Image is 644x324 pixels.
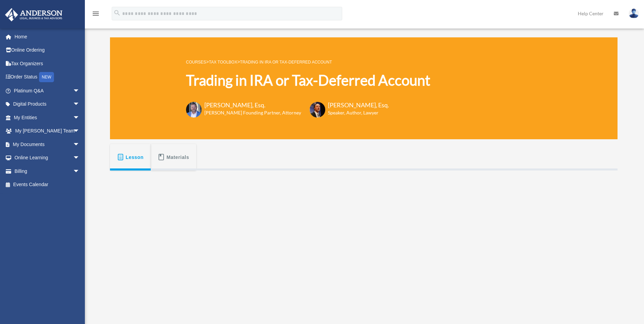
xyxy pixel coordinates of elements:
img: Scott-Estill-Headshot.png [310,102,325,118]
span: arrow_drop_down [73,97,87,111]
img: User Pic [629,8,639,18]
img: Toby-circle-head.png [186,102,202,118]
span: arrow_drop_down [73,84,87,98]
h1: Trading in IRA or Tax-Deferred Account [186,70,430,90]
img: Anderson Advisors Platinum Portal [3,8,65,21]
a: menu [92,12,100,18]
div: NEW [39,72,54,82]
a: Home [5,30,90,43]
span: Lesson [126,151,144,163]
h3: [PERSON_NAME], Esq. [328,101,389,109]
span: arrow_drop_down [73,164,87,178]
a: My Documentsarrow_drop_down [5,138,90,151]
a: Online Learningarrow_drop_down [5,151,90,165]
span: arrow_drop_down [73,111,87,125]
span: arrow_drop_down [73,151,87,165]
h6: [PERSON_NAME] Founding Partner, Attorney [204,109,301,116]
a: Tax Organizers [5,57,90,70]
a: Events Calendar [5,178,90,192]
a: Digital Productsarrow_drop_down [5,97,90,111]
span: Materials [167,151,189,163]
span: arrow_drop_down [73,124,87,138]
a: Billingarrow_drop_down [5,164,90,178]
a: My Entitiesarrow_drop_down [5,111,90,124]
a: Trading in IRA or Tax-Deferred Account [240,60,332,65]
a: Tax Toolbox [209,60,237,65]
p: > > [186,58,430,66]
h6: Speaker, Author, Lawyer [328,109,381,116]
span: arrow_drop_down [73,138,87,151]
h3: [PERSON_NAME], Esq. [204,101,301,109]
a: Online Ordering [5,43,90,57]
a: COURSES [186,60,206,65]
i: menu [92,10,100,18]
a: My [PERSON_NAME] Teamarrow_drop_down [5,124,90,138]
a: Order StatusNEW [5,70,90,84]
a: Platinum Q&Aarrow_drop_down [5,84,90,97]
i: search [113,9,121,17]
